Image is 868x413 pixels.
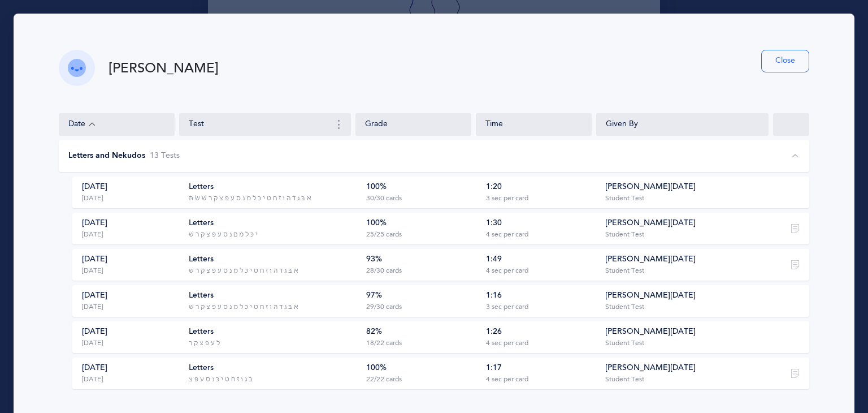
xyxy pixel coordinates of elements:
[605,326,696,338] div: [PERSON_NAME][DATE]
[108,59,219,78] div: [PERSON_NAME]
[189,218,214,229] div: Letters
[82,290,107,302] div: [DATE]
[82,182,107,193] div: [DATE]
[605,254,696,265] div: [PERSON_NAME][DATE]
[82,230,103,239] div: [DATE]
[68,150,145,162] div: Letters and Nekudos
[485,119,582,130] div: Time
[605,182,696,193] div: [PERSON_NAME][DATE]
[189,303,298,312] div: א בּ ג ד ה ו ז ח ט י כּ ל מ נ ס ע פּ צ ק ר שׁ
[82,254,107,265] div: [DATE]
[486,182,502,193] div: 1:20
[605,339,644,348] div: Student Test
[82,218,107,229] div: [DATE]
[366,182,387,193] div: 100%
[366,194,402,203] div: 30/30 cards
[82,266,103,276] div: [DATE]
[189,194,311,203] div: א בּ ג ד ה ו ז ח ט י כּ ל מ נ ס ע פּ צ ק ר שׁ שׂ תּ
[82,375,103,384] div: [DATE]
[365,119,462,130] div: Grade
[68,118,165,131] div: Date
[366,303,402,312] div: 29/30 cards
[189,266,298,276] div: א בּ ג ד ה ו ז ח ט י כּ ל מ נ ס ע פּ צ ק ר שׁ
[486,303,528,312] div: 3 sec per card
[605,230,644,239] div: Student Test
[366,326,382,338] div: 82%
[366,254,382,265] div: 93%
[605,218,696,229] div: [PERSON_NAME][DATE]
[189,363,214,374] div: Letters
[486,363,502,374] div: 1:17
[486,218,502,229] div: 1:30
[605,375,644,384] div: Student Test
[486,339,528,348] div: 4 sec per card
[605,303,644,312] div: Student Test
[605,266,644,276] div: Student Test
[366,339,402,348] div: 18/22 cards
[189,182,214,193] div: Letters
[486,194,528,203] div: 3 sec per card
[366,375,402,384] div: 22/22 cards
[82,194,103,203] div: [DATE]
[189,254,214,265] div: Letters
[486,254,502,265] div: 1:49
[366,363,387,374] div: 100%
[366,266,402,276] div: 28/30 cards
[605,290,696,302] div: [PERSON_NAME][DATE]
[486,290,502,302] div: 1:16
[82,339,103,348] div: [DATE]
[82,326,107,338] div: [DATE]
[150,150,180,162] span: 13 Test
[761,50,809,72] button: Close
[189,326,214,338] div: Letters
[189,339,220,348] div: ל ע פּ צ ק ר
[82,303,103,312] div: [DATE]
[486,230,528,239] div: 4 sec per card
[486,326,502,338] div: 1:26
[82,363,107,374] div: [DATE]
[189,118,346,131] div: Test
[605,194,644,203] div: Student Test
[176,151,180,160] span: s
[605,363,696,374] div: [PERSON_NAME][DATE]
[366,290,382,302] div: 97%
[486,266,528,276] div: 4 sec per card
[189,375,253,384] div: בּ ג ו ז ח ט י כּ נ ס ע פּ צ
[366,230,402,239] div: 25/25 cards
[189,230,258,239] div: י כּ ל מ ם נ ס ע פּ צ ק ר שׁ
[366,218,387,229] div: 100%
[606,119,759,130] div: Given By
[486,375,528,384] div: 4 sec per card
[189,290,214,302] div: Letters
